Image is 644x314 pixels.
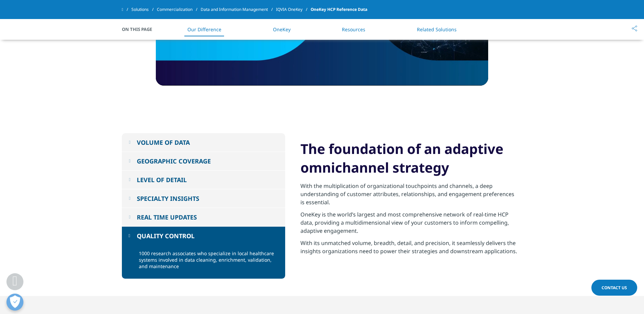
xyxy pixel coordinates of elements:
div: SPECIALTY INSIGHTS [137,194,199,203]
a: Contact Us [591,280,637,296]
p: OneKey is the world’s largest and most comprehensive network of real-time HCP data, providing a m... [300,210,517,239]
button: VOLUME OF DATA [122,133,285,152]
a: Resources [342,26,365,33]
p: 1000 research associates who specialize in local healthcare systems involved in data cleaning, en... [139,250,280,274]
a: Data and Information Management [201,3,276,16]
div: QUALITY CONTROL [137,232,195,240]
div: LEVEL OF DETAIL [137,176,187,184]
a: Commercialization [157,3,201,16]
a: Related Solutions [417,26,457,33]
button: REAL TIME UPDATES [122,208,285,226]
div: REAL TIME UPDATES [137,213,197,221]
button: GEOGRAPHIC COVERAGE [122,152,285,170]
span: Contact Us [602,285,627,291]
p: With the multiplication of organizational touchpoints and channels, a deep understanding of custo... [300,182,517,210]
a: Our Difference [187,26,221,33]
span: On This Page [122,26,159,33]
span: OneKey HCP Reference Data [311,3,367,16]
p: With its unmatched volume, breadth, detail, and precision, it seamlessly delivers the insights or... [300,239,517,259]
button: QUALITY CONTROL [122,227,285,245]
h2: The foundation of an adaptive omnichannel strategy [300,139,517,182]
a: OneKey [273,26,291,33]
button: SPECIALTY INSIGHTS [122,189,285,208]
div: VOLUME OF DATA [137,138,190,146]
button: LEVEL OF DETAIL [122,171,285,189]
a: IQVIA OneKey [276,3,311,16]
div: GEOGRAPHIC COVERAGE [137,157,211,165]
button: Open Preferences [6,294,23,311]
a: Solutions [131,3,157,16]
